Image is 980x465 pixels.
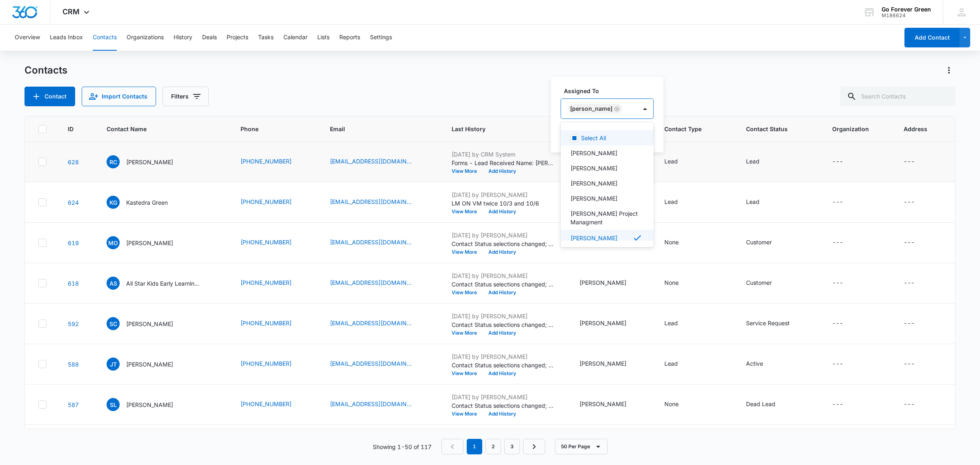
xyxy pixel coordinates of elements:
a: [PHONE_NUMBER] [241,400,292,408]
div: [PERSON_NAME] [579,278,626,287]
em: 1 [467,439,482,454]
p: Contact Status selections changed; Lead was removed and Active was added. [452,361,554,369]
div: Address - - Select to Edit Field [904,157,929,167]
p: [PERSON_NAME] [570,164,617,172]
p: [PERSON_NAME] [570,149,617,157]
button: Settings [370,25,392,51]
div: Contact Name - Kastedra Green - Select to Edit Field [107,196,183,209]
button: Add History [483,290,522,295]
p: [PERSON_NAME] Project Managment [570,209,642,226]
div: account name [882,6,931,13]
div: Contact Status - Lead - Select to Edit Field [746,197,774,207]
div: Phone - (774) 836-0864 - Select to Edit Field [241,157,306,167]
a: Next Page [523,439,545,454]
div: Phone - (561) 301-7606 - Select to Edit Field [241,278,306,288]
div: Customer [746,278,772,287]
a: Navigate to contact details page for Sami Cor [68,320,79,327]
span: MO [107,236,120,249]
p: Contact Status selections changed; None was removed and Dead Lead was added. [452,401,554,410]
div: Organization - - Select to Edit Field [832,157,858,167]
div: Assigned To - Blas Serpa - Select to Edit Field [579,400,641,409]
p: [PERSON_NAME] [126,360,173,369]
nav: Pagination [441,439,545,454]
a: Navigate to contact details page for Kastedra Green [68,199,79,206]
button: 50 Per Page [555,439,608,454]
div: Contact Status - Dead Lead - Select to Edit Field [746,400,790,409]
div: [PERSON_NAME] [570,106,612,112]
a: [PHONE_NUMBER] [241,197,292,206]
a: Navigate to contact details page for Robert Crane [68,159,79,165]
span: CRM [62,7,80,16]
button: View More [452,411,483,416]
div: Contact Status - Lead - Select to Edit Field [746,157,774,167]
a: [EMAIL_ADDRESS][DOMAIN_NAME] [330,400,412,408]
button: Calendar [283,25,307,51]
p: [PERSON_NAME] [126,400,173,409]
button: Add History [483,371,522,376]
button: Add History [483,411,522,416]
div: Address - - Select to Edit Field [904,197,929,207]
p: [PERSON_NAME] [126,320,173,328]
span: Last History [452,125,548,133]
div: Organization - - Select to Edit Field [832,400,858,409]
button: Lists [317,25,330,51]
div: [PERSON_NAME] [579,400,626,408]
span: JT [107,358,120,371]
button: View More [452,209,483,214]
button: Add Contact [904,28,960,47]
p: [DATE] by [PERSON_NAME] [452,312,554,320]
div: --- [832,157,843,167]
button: Add History [483,169,522,174]
div: Address - - Select to Edit Field [904,319,929,329]
p: [DATE] by CRM System [452,150,554,159]
div: Phone - (904) 294-5759 - Select to Edit Field [241,197,306,207]
button: Tasks [258,25,274,51]
div: Organization - - Select to Edit Field [832,359,858,369]
button: Add History [483,250,522,255]
span: RC [107,155,120,168]
a: [EMAIL_ADDRESS][DOMAIN_NAME] [330,359,412,368]
span: Contact Status [746,125,801,133]
div: --- [832,359,843,369]
button: Deals [202,25,217,51]
p: [PERSON_NAME] [126,158,173,166]
p: Showing 1-50 of 117 [373,443,432,451]
div: Lead [664,319,678,327]
div: Lead [664,197,678,206]
p: [DATE] by [PERSON_NAME] [452,190,554,199]
h1: Contacts [24,64,67,76]
div: Assigned To - Blas Serpa - Select to Edit Field [579,319,641,329]
div: [PERSON_NAME] [579,319,626,327]
a: Navigate to contact details page for John Thomas Lightsey [68,361,79,368]
div: Email - allstarkidslox@gmail.com - Select to Edit Field [330,238,426,248]
span: AS [107,277,120,290]
div: Contact Type - None - Select to Edit Field [664,278,693,288]
p: [DATE] by [PERSON_NAME] [452,271,554,280]
div: Email - rdcranejr@gmail.com - Select to Edit Field [330,157,426,167]
div: --- [904,400,915,409]
div: --- [904,319,915,329]
div: Assigned To - Blas Serpa - Select to Edit Field [579,359,641,369]
div: Remove Yvette Perez [612,106,620,112]
span: ID [68,125,75,133]
div: Contact Name - Sue LaRue - Select to Edit Field [107,398,188,411]
div: Phone - (917) 648-0731 - Select to Edit Field [241,319,306,329]
span: Phone [241,125,298,133]
div: Contact Status - Customer - Select to Edit Field [746,238,786,248]
a: [EMAIL_ADDRESS][DOMAIN_NAME] [330,197,412,206]
div: Lead [664,157,678,165]
button: Import Contacts [82,87,156,106]
p: Contact Status selections changed; Service Request was removed and Customer was added. [452,280,554,288]
div: Contact Status - Active - Select to Edit Field [746,359,778,369]
a: Navigate to contact details page for Sue LaRue [68,401,79,408]
p: [DATE] by [PERSON_NAME] [452,231,554,239]
div: account id [882,13,931,18]
span: KG [107,196,120,209]
button: View More [452,169,483,174]
button: Filters [163,87,209,106]
div: Email - samiammi@gmail.com - Select to Edit Field [330,319,426,329]
a: [PHONE_NUMBER] [241,238,292,246]
p: [PERSON_NAME] [570,179,617,188]
div: Email - allstarkidslox@gmail.com - Select to Edit Field [330,278,426,288]
p: Kastedra Green [126,198,168,207]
